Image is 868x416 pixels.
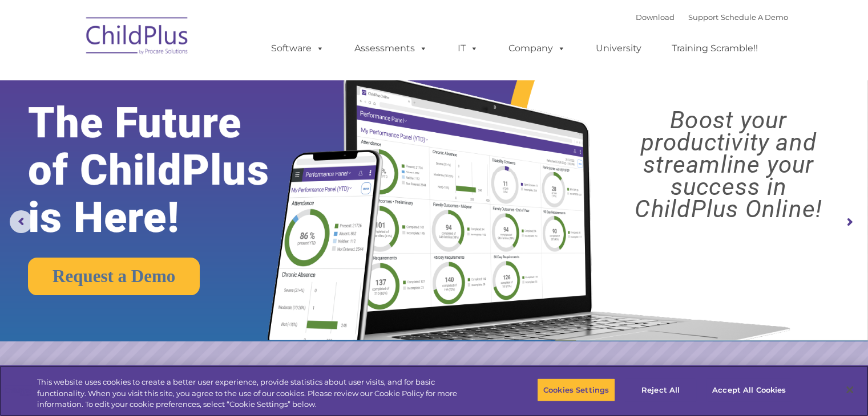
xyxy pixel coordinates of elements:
[159,75,193,84] span: Last name
[837,377,862,402] button: Close
[660,37,769,60] a: Training Scramble!!
[584,37,653,60] a: University
[28,258,200,295] a: Request a Demo
[159,122,207,130] span: Phone number
[636,13,675,22] a: Download
[28,99,305,241] rs-layer: The Future of ChildPlus is Here!
[37,377,478,410] div: This website uses cookies to create a better user experience, provide statistics about user visit...
[343,37,439,60] a: Assessments
[80,9,195,66] img: ChildPlus by Procare Solutions
[260,37,336,60] a: Software
[497,37,577,60] a: Company
[446,37,490,60] a: IT
[636,13,788,22] font: |
[721,13,788,22] a: Schedule A Demo
[706,378,792,402] button: Accept All Cookies
[688,13,718,22] a: Support
[600,109,857,220] rs-layer: Boost your productivity and streamline your success in ChildPlus Online!
[625,378,696,402] button: Reject All
[537,378,615,402] button: Cookies Settings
